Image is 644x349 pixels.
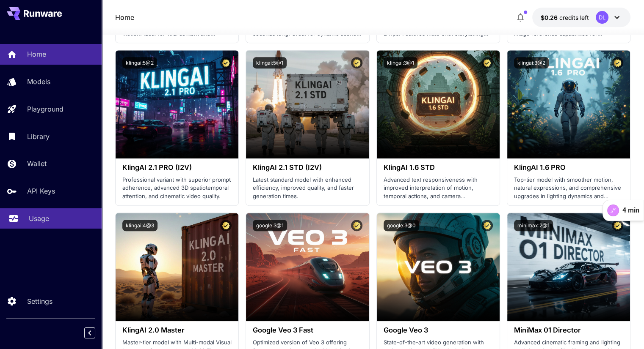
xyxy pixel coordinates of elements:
img: alt [377,213,500,321]
div: $0.25974 [541,13,589,22]
span: $0.26 [541,14,559,21]
div: Collapse sidebar [91,325,102,341]
button: google:3@1 [253,220,287,231]
button: $0.25974DL [532,8,630,27]
button: klingai:3@1 [384,57,417,68]
p: Wallet [27,158,47,169]
p: Professional variant with superior prompt adherence, advanced 3D spatiotemporal attention, and ci... [122,176,232,201]
h3: KlingAI 2.1 STD (I2V) [253,164,362,172]
button: google:3@0 [384,220,419,231]
p: Models [27,76,50,87]
button: Certified Model – Vetted for best performance and includes a commercial license. [220,57,232,68]
img: alt [507,213,630,321]
p: Playground [27,104,64,114]
p: Settings [27,296,53,306]
button: Certified Model – Vetted for best performance and includes a commercial license. [481,57,493,68]
img: alt [246,50,369,158]
a: Home [115,12,134,22]
p: Advanced text responsiveness with improved interpretation of motion, temporal actions, and camera... [384,176,493,201]
nav: breadcrumb [115,12,134,22]
button: klingai:3@2 [514,57,549,68]
button: Certified Model – Vetted for best performance and includes a commercial license. [351,220,362,231]
h3: Google Veo 3 [384,326,493,334]
button: Certified Model – Vetted for best performance and includes a commercial license. [481,220,493,231]
span: credits left [559,14,589,21]
p: Top-tier model with smoother motion, natural expressions, and comprehensive upgrades in lighting ... [514,176,623,201]
p: Library [27,131,50,142]
p: API Keys [27,186,55,196]
button: Certified Model – Vetted for best performance and includes a commercial license. [351,57,362,68]
button: klingai:5@1 [253,57,287,68]
button: minimax:2@1 [514,220,553,231]
img: alt [246,213,369,321]
p: Latest standard model with enhanced efficiency, improved quality, and faster generation times. [253,176,362,201]
button: Certified Model – Vetted for best performance and includes a commercial license. [612,57,623,68]
button: klingai:5@2 [122,57,157,68]
button: Certified Model – Vetted for best performance and includes a commercial license. [612,220,623,231]
img: alt [116,213,238,321]
button: Collapse sidebar [84,327,95,338]
h3: KlingAI 1.6 PRO [514,164,623,172]
p: Home [27,49,46,59]
img: alt [507,50,630,158]
h3: KlingAI 2.0 Master [122,326,232,334]
h3: Google Veo 3 Fast [253,326,362,334]
button: Certified Model – Vetted for best performance and includes a commercial license. [220,220,232,231]
div: DL [596,11,608,24]
img: alt [116,50,238,158]
h3: KlingAI 1.6 STD [384,164,493,172]
h3: KlingAI 2.1 PRO (I2V) [122,164,232,172]
p: Usage [29,213,49,224]
h3: MiniMax 01 Director [514,326,623,334]
button: klingai:4@3 [122,220,158,231]
img: alt [377,50,500,158]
